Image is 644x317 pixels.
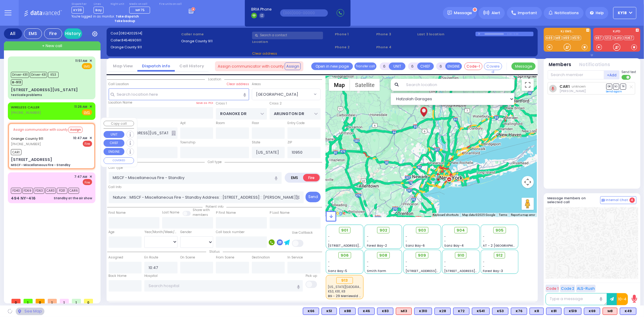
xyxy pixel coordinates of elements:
span: Clear address [252,51,277,56]
label: P Last Name [270,210,290,215]
span: ✕ [89,136,92,141]
span: - [483,234,485,239]
label: Last Name [162,210,179,215]
button: Drag Pegman onto the map to open Street View [522,198,534,210]
div: K76 [511,308,527,315]
span: FD31 [57,188,67,194]
button: Copy call [104,121,134,126]
span: Patient info [203,204,226,209]
div: BLS [584,308,600,315]
a: K519 [572,36,581,40]
a: Map View [108,63,137,69]
span: New York Presbyterian Hospital- Columbia Campus 622, West 168th Street New York City [328,285,460,289]
div: K49 [620,308,636,315]
span: [STREET_ADDRESS][PERSON_NAME] [328,243,385,248]
span: 1 [72,299,81,303]
label: Room [216,121,225,126]
a: 1212 [604,36,613,40]
span: KY18 [618,10,627,16]
span: unknown [572,84,586,89]
span: Call type [205,160,225,164]
label: Back Home [109,274,127,278]
span: - [367,260,369,264]
span: - [405,239,407,243]
button: ALS-Rush [576,285,596,292]
span: Other building occupants [171,131,176,136]
div: BLS [511,308,527,315]
label: Township [180,140,195,145]
img: Logo [24,9,64,17]
small: Share with [193,208,210,212]
button: Message [511,62,536,70]
label: In Service [287,255,303,260]
a: K49 [545,36,554,40]
label: Location Name [109,100,133,105]
span: TR [620,84,626,89]
div: Fire [44,28,62,39]
label: Cross 1 [216,101,227,106]
span: Help [596,10,604,16]
span: Message [454,10,472,16]
label: Orange County 911 [111,45,179,50]
span: [GEOGRAPHIC_DATA] [256,91,298,98]
span: Driver-K8 [30,72,47,78]
span: 11:26 AM [75,104,88,109]
span: FD69 [22,188,33,194]
button: 10-4 [617,293,628,305]
div: ALS [396,308,412,315]
span: Forest Bay-3 [483,269,503,273]
label: State [252,140,260,145]
div: K8 [530,308,544,315]
span: Important [518,10,537,16]
span: 904 [457,227,465,233]
div: 913 [336,277,353,284]
div: BLS [414,308,432,315]
a: Open this area in Google Maps (opens a new window) [327,209,347,217]
label: Pick up [306,274,317,278]
span: - [444,234,446,239]
span: - [483,239,485,243]
img: comment-alt.png [602,199,605,202]
a: Call History [175,63,209,69]
span: 0 [84,299,93,303]
div: BLS [377,308,393,315]
strong: Take dispatch [116,14,139,19]
span: 909 [418,252,426,258]
div: BLS [358,308,375,315]
span: Location [205,77,224,82]
span: CAR1 [11,149,21,155]
label: Call Type [109,165,123,170]
span: 4 [630,197,635,203]
div: K541 [472,308,490,315]
div: BLS [620,308,636,315]
button: Internal Chat 4 [600,196,636,204]
div: BLS [339,308,356,315]
label: Fire [303,174,320,181]
label: Call back number [216,230,245,235]
span: [PHONE_NUMBER] [11,142,41,146]
span: BRIA Phone [251,7,271,12]
span: ✕ [89,174,92,179]
span: DR [606,84,612,89]
div: M13 [396,308,412,315]
span: ✕ [89,58,92,63]
div: K88 [339,308,356,315]
span: [0824202514] [119,31,142,36]
span: - [367,234,369,239]
label: Location [252,39,333,44]
span: Fire [83,179,92,185]
a: M8 [555,36,562,40]
span: Sanz Bay-6 [405,243,425,248]
button: Send [306,192,321,202]
div: 494 NY-416 [11,195,36,201]
a: K67 [595,36,603,40]
span: [PHONE_NUMBER] [11,110,41,115]
button: Toggle fullscreen view [522,79,534,91]
div: K310 [414,308,432,315]
div: testicale problems [11,93,42,97]
div: K72 [453,308,469,315]
label: Caller: [111,38,179,43]
a: Send again [606,90,622,93]
span: SO [613,84,619,89]
img: message.svg [447,11,452,15]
